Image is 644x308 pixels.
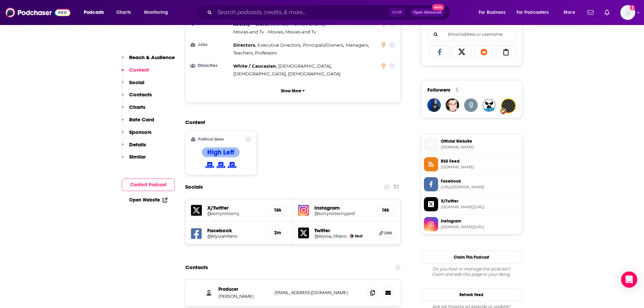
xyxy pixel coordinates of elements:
[410,8,445,17] button: Open AdvancedNew
[413,11,442,14] span: Open Advanced
[129,67,149,73] p: Content
[233,62,277,70] span: ,
[129,79,144,86] p: Social
[500,108,506,115] img: User Badge Icon
[129,197,167,203] a: Open Website
[122,179,175,191] button: Contact Podcast
[122,104,145,116] button: Charts
[314,211,371,216] h5: @sorrynotsorrypod
[233,70,287,78] span: ,
[441,205,519,210] span: twitter.com/sorrynotsorry
[185,261,208,274] h2: Contacts
[191,85,395,97] button: Show More
[79,7,113,18] button: open menu
[144,8,168,17] span: Monitoring
[218,286,269,292] p: Producer
[129,141,146,148] p: Details
[215,7,389,18] input: Search podcasts, credits, & more...
[116,8,131,17] span: Charts
[441,224,519,230] span: instagram.com/sorrynotsorrypod
[129,116,154,123] p: Rate Card
[421,266,522,272] span: Do you host or manage this podcast?
[314,205,371,211] h5: Instagram
[191,64,231,68] h3: Ethnicities
[5,6,70,19] a: Podchaser - Follow, Share and Rate Podcasts
[433,28,510,41] input: Email address or username...
[258,42,300,48] span: Executive Directors
[122,79,144,92] button: Social
[122,153,146,166] button: Similar
[424,137,519,151] a: Official Website[DOMAIN_NAME]
[446,98,459,112] a: Shaefields
[620,5,635,20] span: Logged in as agoldsmithwissman
[233,49,254,57] span: ,
[421,288,522,301] button: Refresh Feed
[432,4,444,10] span: New
[185,119,396,125] h2: Content
[424,197,519,211] a: X/Twitter[DOMAIN_NAME][URL]
[218,293,269,299] p: [PERSON_NAME]
[585,7,596,18] a: Show notifications dropdown
[122,54,175,67] button: Reach & Audience
[278,62,332,70] span: ,
[278,63,331,69] span: [DEMOGRAPHIC_DATA]
[502,99,515,113] img: Seyfert
[441,165,519,170] span: anchor.fm
[427,87,450,93] span: Followers
[274,207,281,213] h5: 16k
[207,211,263,216] a: @sorrynotsorry
[207,234,263,239] a: @AlyssaMilano
[122,91,152,104] button: Contacts
[303,42,343,48] span: Principals/Owners
[129,153,146,160] p: Similar
[129,91,152,98] p: Contacts
[424,217,519,231] a: Instagram[DOMAIN_NAME][URL]
[303,41,344,49] span: ,
[602,7,612,18] a: Show notifications dropdown
[355,234,362,238] span: Host
[441,198,519,204] span: X/Twitter
[314,227,371,234] h5: Twitter
[233,50,253,55] span: Teachers
[441,218,519,224] span: Instagram
[122,141,146,154] button: Details
[441,185,519,190] span: https://www.facebook.com/AlyssaMilano
[621,271,637,288] div: Open Intercom Messenger
[281,89,301,93] p: Show More
[620,5,635,20] img: User Profile
[474,7,514,18] button: open menu
[290,21,306,27] span: Humor
[314,234,347,239] a: @Alyssa_Milano
[185,181,203,193] h2: Socials
[346,41,369,49] span: ,
[496,45,516,58] a: Copy Link
[421,251,522,264] button: Claim This Podcast
[233,29,283,34] span: Movies and Tv - Movies
[122,116,154,129] button: Rate Card
[479,8,505,17] span: For Business
[427,28,516,41] div: Search followers
[441,145,519,150] span: sorrynotsorrypod.com
[452,45,472,58] a: Share on X/Twitter
[233,21,268,27] span: Society - Work
[233,71,286,76] span: [DEMOGRAPHIC_DATA]
[129,129,151,135] p: Sponsors
[207,205,263,211] h5: X/Twitter
[270,21,287,27] span: Science
[384,230,392,236] span: Link
[298,205,309,216] img: iconImage
[430,45,450,58] a: Share on Facebook
[482,98,496,112] img: Lippyjimmy
[564,8,575,17] span: More
[474,45,494,58] a: Share on Reddit
[233,42,255,48] span: Directors
[441,178,519,184] span: Facebook
[122,67,149,79] button: Content
[139,7,177,18] button: open menu
[427,98,441,112] a: georgeindc
[207,148,234,157] h4: High Left
[464,98,478,112] img: greatfallstile
[350,234,354,238] img: Alyssa Milano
